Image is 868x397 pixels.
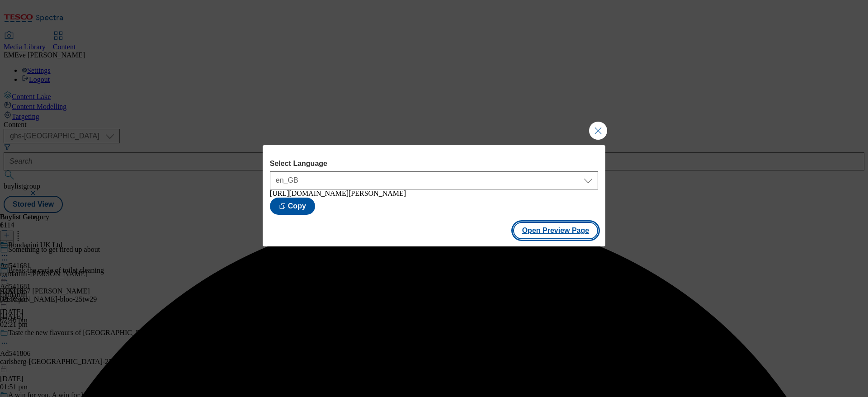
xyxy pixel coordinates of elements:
label: Select Language [270,160,598,168]
div: Modal [263,145,605,246]
button: Open Preview Page [513,222,599,239]
button: Copy [270,198,315,215]
div: [URL][DOMAIN_NAME][PERSON_NAME] [270,189,598,198]
button: Close Modal [589,122,607,140]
